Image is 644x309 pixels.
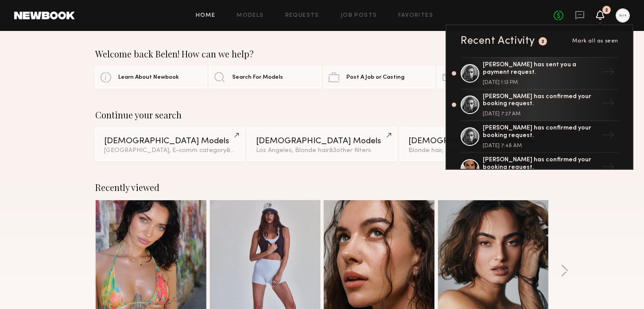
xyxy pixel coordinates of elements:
[256,148,388,154] div: Los Angeles, Blonde hair
[483,111,598,117] div: [DATE] 7:27 AM
[605,8,608,13] div: 2
[598,157,618,180] div: →
[483,156,598,172] div: [PERSON_NAME] has confirmed your booking request.
[483,143,598,149] div: [DATE] 7:48 AM
[329,148,371,153] span: & 3 other filter s
[572,38,618,44] span: Mark all as seen
[323,66,435,88] a: Post A Job or Casting
[104,137,236,145] div: [DEMOGRAPHIC_DATA] Models
[398,13,433,19] a: Favorites
[256,137,388,145] div: [DEMOGRAPHIC_DATA] Models
[408,148,540,154] div: Blonde hair, E-comm category
[95,127,244,161] a: [DEMOGRAPHIC_DATA] Models[GEOGRAPHIC_DATA], E-comm category&2other filters
[461,90,618,122] a: [PERSON_NAME] has confirmed your booking request.[DATE] 7:27 AM→
[285,13,319,19] a: Requests
[341,13,377,19] a: Job Posts
[237,13,264,19] a: Models
[95,66,207,88] a: Learn About Newbook
[95,182,549,193] div: Recently viewed
[95,110,549,120] div: Continue your search
[541,39,545,44] div: 2
[461,36,535,46] div: Recent Activity
[209,66,321,88] a: Search For Models
[232,75,283,80] span: Search For Models
[598,125,618,148] div: →
[400,127,549,161] a: [DEMOGRAPHIC_DATA] ModelsBlonde hair, E-comm category&1other filter
[95,49,549,59] div: Welcome back Belen! How can we help?
[118,75,179,80] span: Learn About Newbook
[483,80,598,85] div: [DATE] 1:13 PM
[598,62,618,85] div: →
[461,121,618,153] a: [PERSON_NAME] has confirmed your booking request.[DATE] 7:48 AM→
[483,125,598,140] div: [PERSON_NAME] has confirmed your booking request.
[483,93,598,108] div: [PERSON_NAME] has confirmed your booking request.
[104,148,236,154] div: [GEOGRAPHIC_DATA], E-comm category
[483,61,598,76] div: [PERSON_NAME] has sent you a payment request.
[226,148,269,153] span: & 2 other filter s
[247,127,396,161] a: [DEMOGRAPHIC_DATA] ModelsLos Angeles, Blonde hair&3other filters
[196,13,216,19] a: Home
[408,137,540,145] div: [DEMOGRAPHIC_DATA] Models
[437,66,549,88] a: Contact Account Manager
[461,153,618,185] a: [PERSON_NAME] has confirmed your booking request.→
[346,75,404,80] span: Post A Job or Casting
[461,57,618,90] a: [PERSON_NAME] has sent you a payment request.[DATE] 1:13 PM→
[598,93,618,116] div: →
